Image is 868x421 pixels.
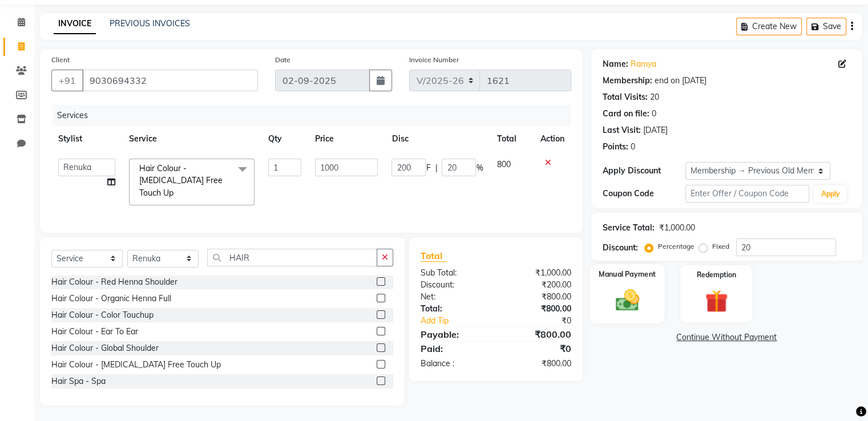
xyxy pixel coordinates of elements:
div: Net: [412,291,496,303]
div: ₹0 [510,315,579,327]
div: Last Visit: [603,124,641,136]
div: Hair Colour - Organic Henna Full [51,293,171,305]
input: Search by Name/Mobile/Email/Code [82,70,258,91]
div: Membership: [603,75,652,87]
a: Ramya [631,58,656,70]
th: Stylist [51,126,122,152]
div: ₹200.00 [496,279,580,291]
div: Sub Total: [412,267,496,279]
div: Points: [603,141,628,153]
div: Service Total: [603,222,655,234]
div: Hair Spa - Spa [51,375,106,387]
div: Paid: [412,342,496,355]
th: Service [122,126,261,152]
button: Apply [814,185,846,203]
div: Services [53,105,580,126]
div: ₹800.00 [496,291,580,303]
div: Total: [412,303,496,315]
span: F [426,162,430,174]
span: 800 [496,159,510,169]
a: PREVIOUS INVOICES [110,18,190,29]
img: _cash.svg [608,287,646,314]
div: Balance : [412,358,496,370]
div: ₹800.00 [496,327,580,341]
div: ₹800.00 [496,303,580,315]
label: Client [51,55,70,65]
label: Date [275,55,290,65]
a: Continue Without Payment [594,331,860,343]
input: Enter Offer / Coupon Code [685,185,810,203]
div: ₹1,000.00 [496,267,580,279]
label: Percentage [658,241,695,252]
div: Hair Colour - Color Touchup [51,309,154,321]
div: Total Visits: [603,91,648,103]
div: Apply Discount [603,165,685,177]
input: Search or Scan [207,249,377,266]
div: Discount: [603,242,638,254]
div: Discount: [412,279,496,291]
th: Action [534,126,571,152]
div: Hair Colour - [MEDICAL_DATA] Free Touch Up [51,359,221,371]
div: 0 [652,108,656,120]
a: x [173,188,179,198]
th: Disc [385,126,490,152]
div: 0 [631,141,635,153]
div: [DATE] [643,124,668,136]
button: Create New [736,18,802,35]
div: end on [DATE] [655,75,706,87]
div: Hair Colour - Ear To Ear [51,326,138,338]
div: Hair Colour - Red Henna Shoulder [51,276,177,288]
th: Price [308,126,385,152]
div: Hair Colour - Global Shoulder [51,342,159,354]
button: +91 [51,70,83,91]
div: ₹0 [496,342,580,355]
img: _gift.svg [698,287,735,315]
label: Fixed [712,241,729,252]
div: Payable: [412,327,496,341]
div: 20 [650,91,659,103]
span: | [435,162,437,174]
div: ₹800.00 [496,358,580,370]
button: Save [806,18,846,35]
label: Manual Payment [599,269,656,280]
div: Coupon Code [603,188,685,200]
th: Total [490,126,533,152]
th: Qty [261,126,308,152]
span: Total [421,250,447,262]
span: Hair Colour - [MEDICAL_DATA] Free Touch Up [139,163,223,198]
div: Card on file: [603,108,649,120]
a: INVOICE [54,14,96,34]
label: Redemption [697,270,736,280]
label: Invoice Number [409,55,459,65]
a: Add Tip [412,315,510,327]
div: Name: [603,58,628,70]
span: % [476,162,483,174]
div: ₹1,000.00 [659,222,695,234]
